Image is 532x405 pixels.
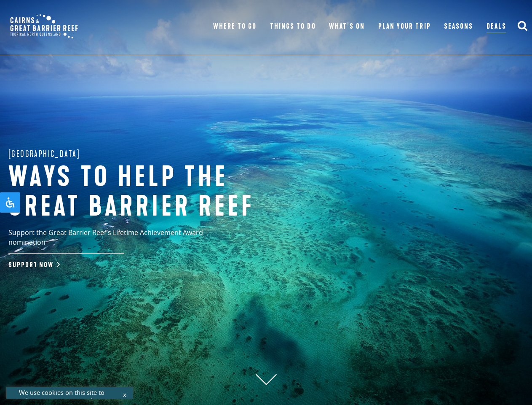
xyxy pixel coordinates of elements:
a: Seasons [444,21,473,32]
a: Deals [487,21,506,33]
a: Plan Your Trip [378,21,431,32]
h1: Ways to help the great barrier reef [8,163,286,221]
img: CGBR-TNQ_dual-logo.svg [4,8,84,44]
a: What’s On [329,21,365,32]
a: Things To Do [270,21,315,32]
svg: Open Accessibility Panel [5,197,15,208]
span: [GEOGRAPHIC_DATA] [8,147,80,161]
p: Support the Great Barrier Reef’s Lifetime Achievement Award nomination [8,228,240,254]
a: Support Now [8,261,58,269]
a: Where To Go [213,21,257,32]
a: x [119,385,131,404]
